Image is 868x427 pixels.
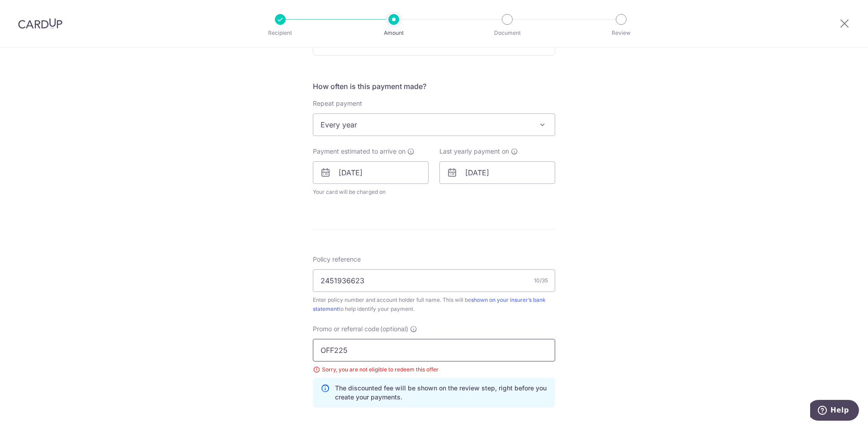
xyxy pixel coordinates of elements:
label: Repeat payment [313,99,362,108]
span: (optional) [380,324,408,333]
p: Review [588,28,655,38]
input: DD / MM / YYYY [439,161,555,184]
img: CardUp [18,18,62,29]
div: 10/35 [534,276,548,285]
span: Payment estimated to arrive on [313,147,406,156]
h5: How often is this payment made? [313,81,555,92]
input: DD / MM / YYYY [313,161,429,184]
span: Your card will be charged on [313,188,429,197]
div: Enter policy number and account holder full name. This will be to help identify your payment. [313,296,555,314]
span: Last yearly payment on [439,147,509,156]
p: Recipient [247,28,314,38]
span: Promo or referral code [313,324,379,333]
div: Sorry, you are not eligible to redeem this offer [313,365,555,374]
label: Policy reference [313,255,361,264]
span: Every year [313,114,555,136]
p: Document [474,28,541,38]
p: Amount [360,28,427,38]
iframe: Opens a widget where you can find more information [810,400,859,422]
p: The discounted fee will be shown on the review step, right before you create your payments. [335,384,547,402]
span: Every year [313,113,555,136]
